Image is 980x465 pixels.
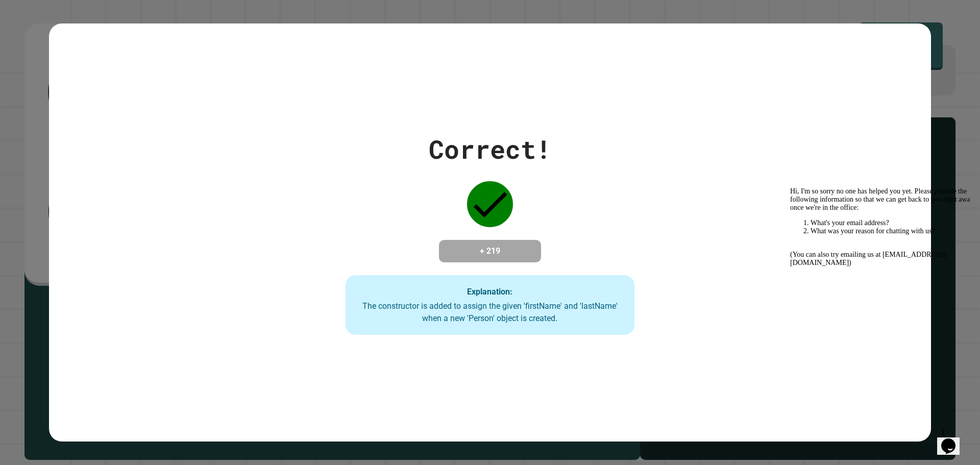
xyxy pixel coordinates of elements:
[24,36,188,44] li: What's your email address?
[786,183,970,419] iframe: chat widget
[24,44,188,52] li: What was your reason for chatting with us?
[937,424,970,455] iframe: chat widget
[467,286,512,296] strong: Explanation:
[4,4,188,83] span: Hi, I'm so sorry no one has helped you yet. Please provide the following information so that we c...
[449,245,531,257] h4: + 219
[356,300,624,325] div: The constructor is added to assign the given 'firstName' and 'lastName' when a new 'Person' objec...
[429,130,551,168] div: Correct!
